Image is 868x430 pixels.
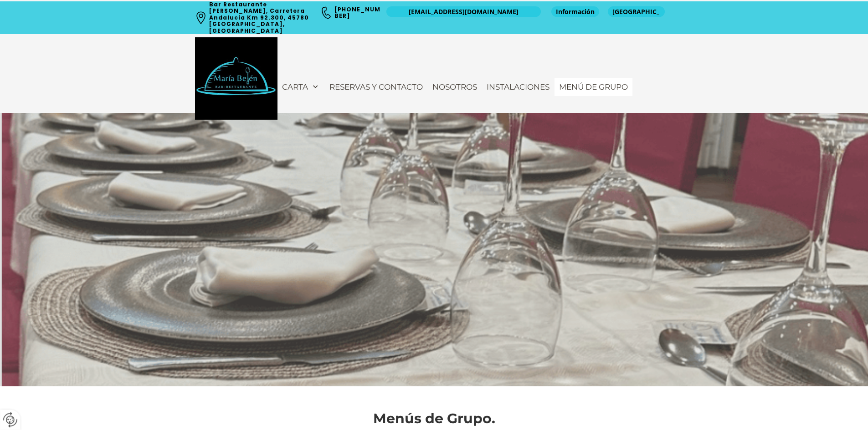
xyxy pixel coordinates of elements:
[556,7,595,16] span: Información
[329,82,423,91] span: Reservas y contacto
[487,82,550,91] span: Instalaciones
[428,78,482,96] a: Nosotros
[555,78,632,96] a: Menú de Grupo
[386,6,541,17] a: [EMAIL_ADDRESS][DOMAIN_NAME]
[277,78,324,96] a: Carta
[373,410,495,427] span: Menús de Grupo.
[325,78,427,96] a: Reservas y contacto
[551,6,599,17] a: Información
[482,78,554,96] a: Instalaciones
[608,6,665,17] a: [GEOGRAPHIC_DATA]
[434,200,435,204] span: .
[559,82,628,91] span: Menú de Grupo
[612,7,660,16] span: [GEOGRAPHIC_DATA]
[432,82,477,91] span: Nosotros
[195,37,277,120] img: Bar Restaurante María Belén
[282,82,308,91] span: Carta
[209,0,311,35] a: Bar Restaurante [PERSON_NAME], Carretera Andalucía Km 92.300, 45780 [GEOGRAPHIC_DATA], [GEOGRAPHI...
[334,5,380,20] a: [PHONE_NUMBER]
[409,7,519,16] span: [EMAIL_ADDRESS][DOMAIN_NAME]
